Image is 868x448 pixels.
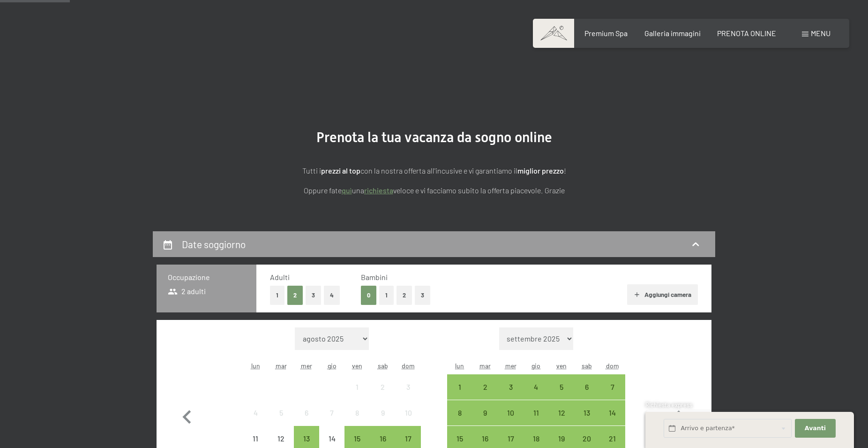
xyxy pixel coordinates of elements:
span: Menu [811,29,831,38]
div: 8 [448,409,471,433]
div: 9 [371,409,395,433]
div: arrivo/check-in non effettuabile [243,400,268,425]
abbr: mercoledì [505,362,516,370]
div: arrivo/check-in possibile [447,374,472,400]
p: Tutti i con la nostra offerta all'incusive e vi garantiamo il ! [200,165,668,177]
div: 6 [295,409,318,433]
div: Fri Sep 05 2025 [549,374,574,400]
div: arrivo/check-in non effettuabile [370,400,396,425]
div: arrivo/check-in possibile [472,374,498,400]
span: 2 adulti [168,286,206,296]
div: Tue Aug 05 2025 [268,400,293,425]
abbr: domenica [606,362,619,370]
button: 0 [361,286,376,305]
strong: prezzi al top [321,166,360,175]
button: 2 [397,286,412,305]
div: 7 [320,409,344,433]
div: Sun Sep 14 2025 [600,400,625,425]
div: Sat Sep 13 2025 [574,400,599,425]
div: 5 [269,409,292,433]
div: Sat Sep 06 2025 [574,374,599,400]
h2: Date soggiorno [182,238,246,250]
div: arrivo/check-in non effettuabile [344,400,370,425]
button: 3 [306,286,321,305]
div: arrivo/check-in possibile [549,400,574,425]
div: arrivo/check-in non effettuabile [319,400,344,425]
div: 10 [499,409,522,433]
div: Sun Sep 07 2025 [600,374,625,400]
div: 2 [371,383,395,407]
div: 1 [448,383,471,407]
div: 4 [524,383,548,407]
a: Galleria immagini [644,29,701,38]
span: Prenota la tua vacanza da sogno online [316,129,552,145]
abbr: giovedì [531,362,540,370]
button: 3 [415,286,430,305]
div: Thu Sep 11 2025 [524,400,549,425]
abbr: giovedì [328,362,337,370]
div: Wed Sep 03 2025 [498,374,523,400]
div: 13 [575,409,599,433]
div: Sat Aug 09 2025 [370,400,396,425]
span: Avanti [805,424,826,433]
div: 8 [345,409,369,433]
a: Premium Spa [584,29,628,38]
span: Richiesta express [645,401,692,409]
div: Thu Aug 07 2025 [319,400,344,425]
div: arrivo/check-in possibile [498,400,523,425]
div: Fri Aug 01 2025 [344,374,370,400]
div: 3 [397,383,420,407]
div: arrivo/check-in possibile [574,374,599,400]
span: PRENOTA ONLINE [717,29,776,38]
div: arrivo/check-in non effettuabile [396,400,421,425]
div: Mon Sep 08 2025 [447,400,472,425]
div: arrivo/check-in non effettuabile [396,374,421,400]
abbr: lunedì [455,362,464,370]
div: Fri Aug 08 2025 [344,400,370,425]
div: Fri Sep 12 2025 [549,400,574,425]
div: Sat Aug 02 2025 [370,374,396,400]
abbr: sabato [378,362,388,370]
button: Avanti [795,419,835,438]
abbr: mercoledì [301,362,312,370]
span: Bambini [361,273,388,281]
abbr: martedì [479,362,491,370]
div: arrivo/check-in possibile [472,400,498,425]
div: arrivo/check-in non effettuabile [294,400,319,425]
abbr: martedì [276,362,287,370]
div: 5 [550,383,573,407]
div: 6 [575,383,599,407]
div: Sun Aug 10 2025 [396,400,421,425]
div: Tue Sep 02 2025 [472,374,498,400]
div: 11 [524,409,548,433]
div: arrivo/check-in non effettuabile [370,374,396,400]
h3: Occupazione [168,272,245,282]
span: Consenso marketing* [344,247,415,256]
div: Sun Aug 03 2025 [396,374,421,400]
div: 7 [601,383,624,407]
div: 3 [499,383,522,407]
span: Adulti [270,273,290,281]
div: arrivo/check-in possibile [549,374,574,400]
div: Mon Aug 04 2025 [243,400,268,425]
div: arrivo/check-in possibile [600,400,625,425]
div: Thu Sep 04 2025 [524,374,549,400]
div: 10 [397,409,420,433]
div: Mon Sep 01 2025 [447,374,472,400]
p: Oppure fate una veloce e vi facciamo subito la offerta piacevole. Grazie [200,184,668,197]
strong: miglior prezzo [517,166,564,175]
div: Tue Sep 09 2025 [472,400,498,425]
a: richiesta [364,186,393,195]
div: arrivo/check-in possibile [574,400,599,425]
button: 4 [324,286,340,305]
div: 4 [244,409,267,433]
div: arrivo/check-in possibile [524,400,549,425]
div: 14 [601,409,624,433]
div: 2 [473,383,497,407]
div: 1 [345,383,369,407]
div: arrivo/check-in possibile [498,374,523,400]
div: arrivo/check-in possibile [447,400,472,425]
div: arrivo/check-in possibile [600,374,625,400]
a: quì [342,186,352,195]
